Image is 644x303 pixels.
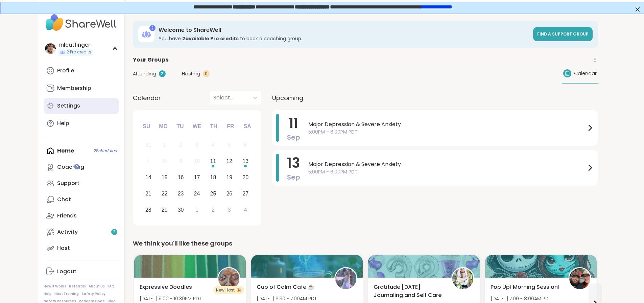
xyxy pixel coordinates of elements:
div: Choose Monday, September 22nd, 2025 [157,186,172,201]
div: Not available Saturday, September 6th, 2025 [238,138,253,153]
div: 24 [194,189,200,198]
div: 3 [195,140,198,149]
span: Hosting [182,70,200,77]
a: Chat [44,191,119,208]
div: Membership [57,85,91,92]
div: 2 [212,205,215,214]
span: 13 [287,154,300,172]
div: Choose Tuesday, September 16th, 2025 [173,170,188,185]
div: 12 [226,157,232,166]
img: lyssa [335,268,356,289]
div: Activity [57,228,78,236]
div: 13 [242,157,248,166]
span: Sep [287,133,300,142]
div: Choose Friday, September 19th, 2025 [222,170,237,185]
div: Choose Thursday, September 25th, 2025 [206,186,220,201]
a: Host [44,240,119,256]
div: Choose Saturday, September 27th, 2025 [238,186,253,201]
span: Upcoming [272,93,303,102]
div: Choose Thursday, September 11th, 2025 [206,154,220,169]
div: 25 [210,189,216,198]
span: Cup of Calm Cafe ☕️ [257,283,314,291]
a: Friends [44,208,119,224]
div: Not available Sunday, September 7th, 2025 [141,154,156,169]
div: 21 [145,189,151,198]
span: Your Groups [133,56,168,64]
div: 18 [210,173,216,182]
div: Choose Friday, September 12th, 2025 [222,154,237,169]
span: Sep [287,172,300,182]
span: [DATE] | 7:00 - 8:00AM PDT [491,295,551,302]
div: Tu [173,119,188,134]
div: Not available Wednesday, September 3rd, 2025 [190,138,204,153]
div: Fr [223,119,238,134]
div: 14 [145,173,151,182]
div: Coaching [57,163,84,171]
div: Choose Thursday, October 2nd, 2025 [206,203,220,217]
div: We think you'll like these groups [133,239,598,248]
div: Not available Friday, September 5th, 2025 [222,138,237,153]
a: Host Training [54,292,79,296]
div: Profile [57,67,74,74]
div: 30 [178,205,184,214]
div: 27 [242,189,248,198]
div: month 2025-09 [140,137,254,218]
span: [DATE] | 9:00 - 10:30PM PDT [140,295,201,302]
div: Choose Wednesday, September 17th, 2025 [190,170,204,185]
div: Su [139,119,154,134]
div: 5 [228,140,231,149]
div: Choose Monday, September 15th, 2025 [157,170,172,185]
div: 9 [179,157,182,166]
div: Choose Wednesday, October 1st, 2025 [190,203,204,217]
div: 15 [162,173,168,182]
div: 1 [195,205,198,214]
a: How It Works [44,284,66,289]
div: Choose Tuesday, September 30th, 2025 [173,203,188,217]
div: 2 [149,25,156,31]
span: Major Depression & Severe Anxiety [308,160,586,168]
div: We [189,119,204,134]
b: 2 available Pro credit s [182,35,239,42]
div: 16 [178,173,184,182]
span: 5:00PM - 6:00PM PDT [308,168,586,176]
img: Jessiegirl0719 [452,268,473,289]
div: Help [57,120,69,127]
span: Gratitude [DATE] Journaling and Self Care [374,283,444,299]
div: 29 [162,205,168,214]
h3: Welcome to ShareWell [159,26,529,34]
a: Settings [44,98,119,114]
span: Major Depression & Severe Anxiety [308,120,586,129]
div: Friends [57,212,77,219]
div: New Host! 🎉 [213,286,244,294]
div: 22 [162,189,168,198]
span: Expressive Doodles [140,283,192,291]
span: 5:00PM - 6:00PM PDT [308,129,586,136]
div: 20 [242,173,248,182]
span: Calendar [574,70,597,77]
div: 8 [163,157,166,166]
div: Not available Tuesday, September 9th, 2025 [173,154,188,169]
div: 26 [226,189,232,198]
div: Choose Saturday, September 13th, 2025 [238,154,253,169]
a: Logout [44,263,119,280]
a: Coaching [44,159,119,175]
span: Calendar [133,93,161,102]
img: Dom_F [569,268,590,289]
div: Choose Wednesday, September 24th, 2025 [190,186,204,201]
a: Referrals [69,284,86,289]
div: Choose Sunday, September 21st, 2025 [141,186,156,201]
h3: You have to book a coaching group. [159,35,529,42]
div: 11 [210,157,216,166]
div: Not available Thursday, September 4th, 2025 [206,138,220,153]
div: Not available Tuesday, September 2nd, 2025 [173,138,188,153]
a: Help [44,115,119,132]
img: GoingThruIt [218,268,239,289]
div: Host [57,244,70,252]
a: FAQ [108,284,115,289]
div: 7 [147,157,150,166]
a: Find a support group [533,27,593,41]
div: Choose Monday, September 29th, 2025 [157,203,172,217]
div: Chat [57,196,71,203]
div: 4 [212,140,215,149]
a: Safety Policy [81,292,105,296]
